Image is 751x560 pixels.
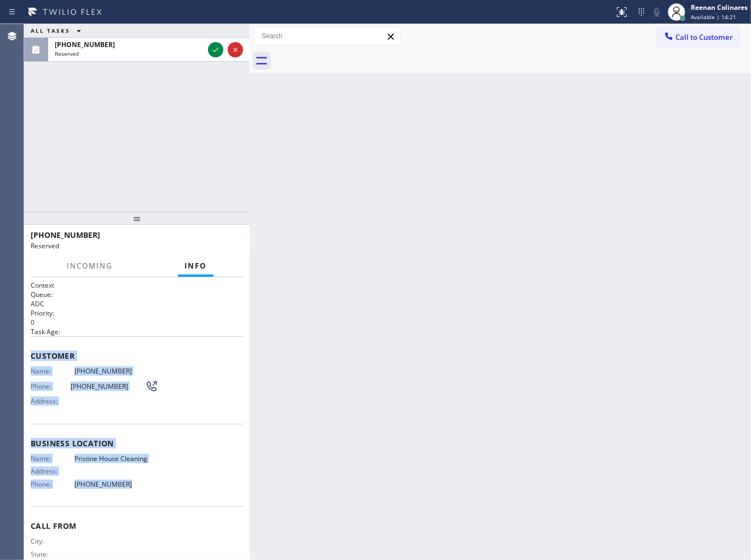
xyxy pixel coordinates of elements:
input: Search [253,27,400,45]
span: Available | 14:21 [691,13,736,21]
button: Incoming [60,255,119,277]
p: 0 [31,318,243,327]
span: Info [184,261,207,271]
p: ADC [31,299,243,308]
span: Incoming [67,261,113,271]
button: ALL TASKS [24,24,92,37]
span: Call to Customer [675,32,733,42]
h2: Task Age: [31,327,243,336]
button: Info [178,255,213,277]
span: Address: [31,467,74,475]
span: Call From [31,521,243,531]
span: Business location [31,438,243,448]
h2: Queue: [31,290,243,299]
button: Accept [208,42,223,57]
span: ALL TASKS [31,27,70,34]
span: [PHONE_NUMBER] [71,382,145,390]
span: Customer [31,351,243,361]
span: Reserved [31,241,59,250]
span: Phone: [31,480,74,488]
button: Call to Customer [656,27,740,48]
span: Reserved [55,50,79,57]
span: Name: [31,454,74,463]
div: Reenan Colinares [691,3,748,12]
span: City: [31,537,74,545]
span: Phone: [31,382,71,390]
span: [PHONE_NUMBER] [31,230,100,240]
span: Name: [31,367,74,375]
span: State: [31,550,74,558]
button: Reject [228,42,243,57]
span: [PHONE_NUMBER] [74,367,157,375]
h2: Priority: [31,308,243,318]
span: [PHONE_NUMBER] [74,480,157,488]
span: Address: [31,397,74,405]
h1: Context [31,281,243,290]
button: Mute [649,4,665,20]
span: [PHONE_NUMBER] [55,40,115,49]
span: Pristine House Cleaning [74,454,157,463]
